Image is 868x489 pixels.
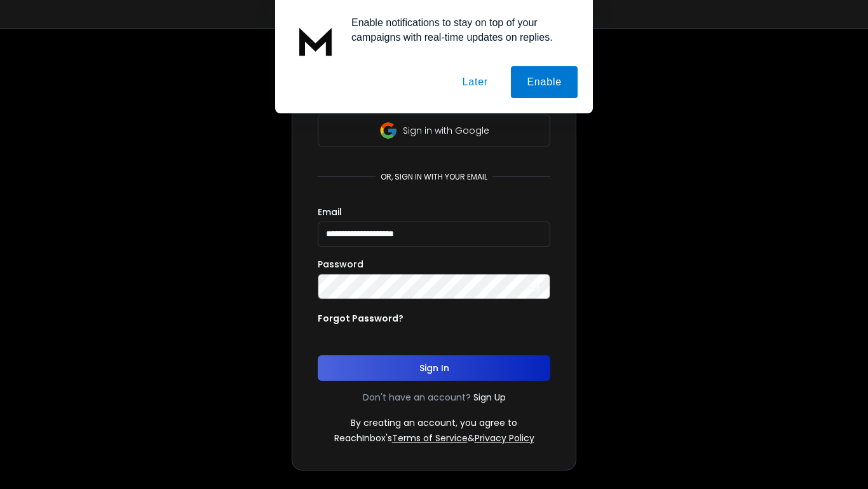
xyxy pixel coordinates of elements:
[318,208,342,216] label: Email
[318,355,550,381] button: Sign In
[341,15,578,45] div: Enable notifications to stay on top of your campaigns with real-time updates on replies.
[475,432,534,444] a: Privacy Policy
[318,115,550,146] button: Sign in with Google
[446,66,503,98] button: Later
[376,172,492,182] p: or, sign in with your email
[318,312,403,325] p: Forgot Password?
[334,432,534,444] p: ReachInbox's &
[392,432,468,444] a: Terms of Service
[473,391,506,404] a: Sign Up
[363,391,471,404] p: Don't have an account?
[403,124,489,137] p: Sign in with Google
[511,66,578,98] button: Enable
[290,15,341,66] img: notification icon
[351,416,517,429] p: By creating an account, you agree to
[318,260,363,269] label: Password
